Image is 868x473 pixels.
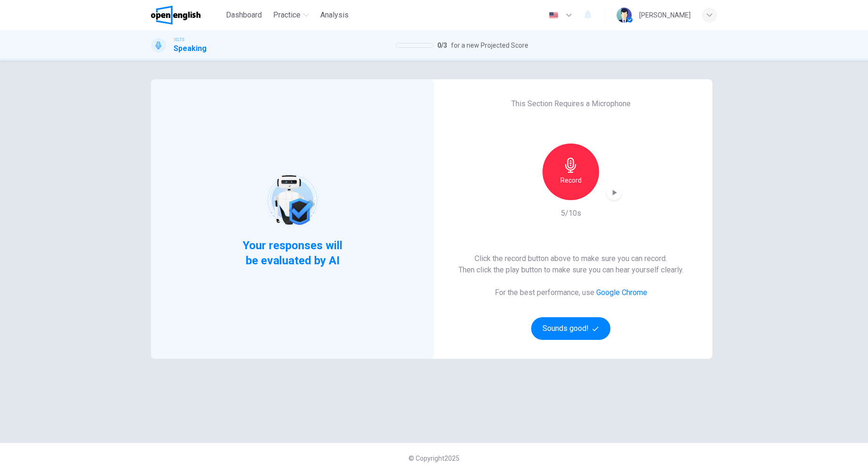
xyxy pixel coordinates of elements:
span: IELTS [174,36,184,43]
button: Dashboard [222,7,266,24]
a: Google Chrome [596,288,647,297]
h6: Record [560,175,582,186]
h6: For the best performance, use [495,287,647,298]
button: Record [542,144,599,200]
img: en [548,12,559,19]
h1: Speaking [174,43,207,54]
h6: 5/10s [561,208,581,219]
button: Practice [269,7,313,24]
span: Analysis [320,9,349,21]
h6: This Section Requires a Microphone [511,98,631,110]
h6: Click the record button above to make sure you can record. Then click the play button to make sur... [459,253,684,276]
a: OpenEnglish logo [151,6,222,25]
span: © Copyright 2025 [409,455,459,462]
span: Practice [273,9,300,21]
img: robot icon [262,170,322,230]
button: Analysis [317,7,352,24]
img: Profile picture [617,8,632,23]
span: for a new Projected Score [451,40,528,51]
span: Dashboard [226,9,262,21]
button: Sounds good! [531,317,610,340]
div: [PERSON_NAME] [639,9,691,21]
span: 0 / 3 [437,40,447,51]
span: Your responses will be evaluated by AI [235,238,350,268]
img: OpenEnglish logo [151,6,200,25]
